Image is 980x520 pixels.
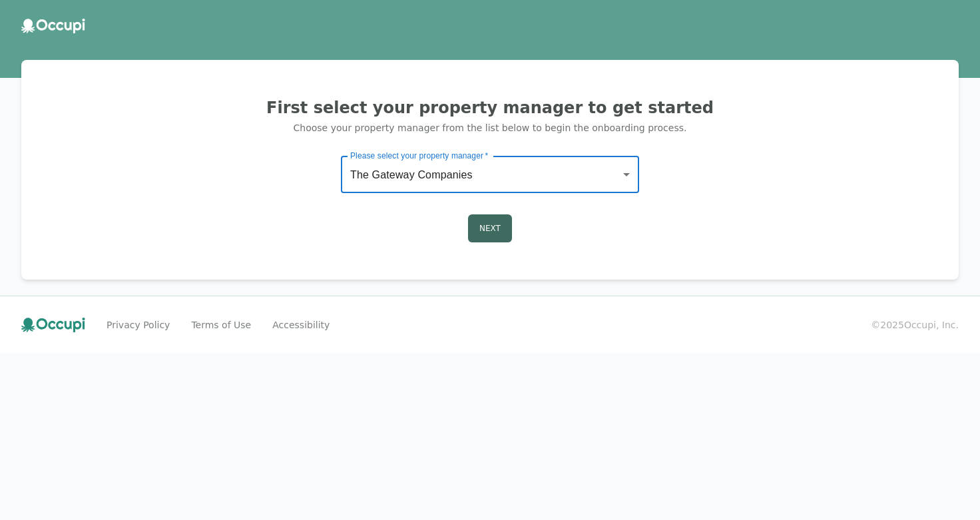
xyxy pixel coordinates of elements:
button: Next [468,214,512,242]
a: Accessibility [272,318,330,332]
div: The Gateway Companies [341,156,639,193]
p: Choose your property manager from the list below to begin the onboarding process. [37,121,943,134]
a: Terms of Use [191,318,251,332]
small: © 2025 Occupi, Inc. [871,318,959,332]
h2: First select your property manager to get started [37,97,943,119]
label: Please select your property manager [350,150,488,161]
a: Privacy Policy [107,318,170,332]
